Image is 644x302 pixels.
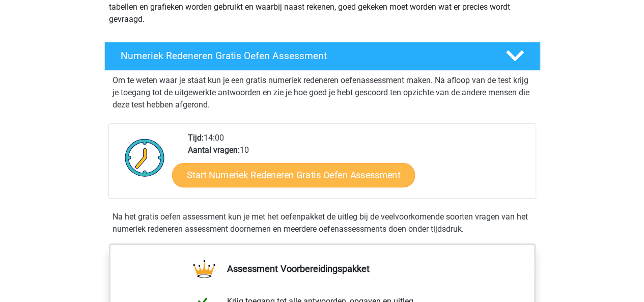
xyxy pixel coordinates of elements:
[113,74,532,111] p: Om te weten waar je staat kun je een gratis numeriek redeneren oefenassessment maken. Na afloop v...
[188,133,204,143] b: Tijd:
[119,132,171,183] img: Klok
[188,145,240,155] b: Aantal vragen:
[180,132,535,198] div: 14:00 10
[100,42,544,70] a: Numeriek Redeneren Gratis Oefen Assessment
[108,211,536,235] div: Na het gratis oefen assessment kun je met het oefenpakket de uitleg bij de veelvoorkomende soorte...
[172,162,415,187] a: Start Numeriek Redeneren Gratis Oefen Assessment
[121,50,489,62] h4: Numeriek Redeneren Gratis Oefen Assessment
